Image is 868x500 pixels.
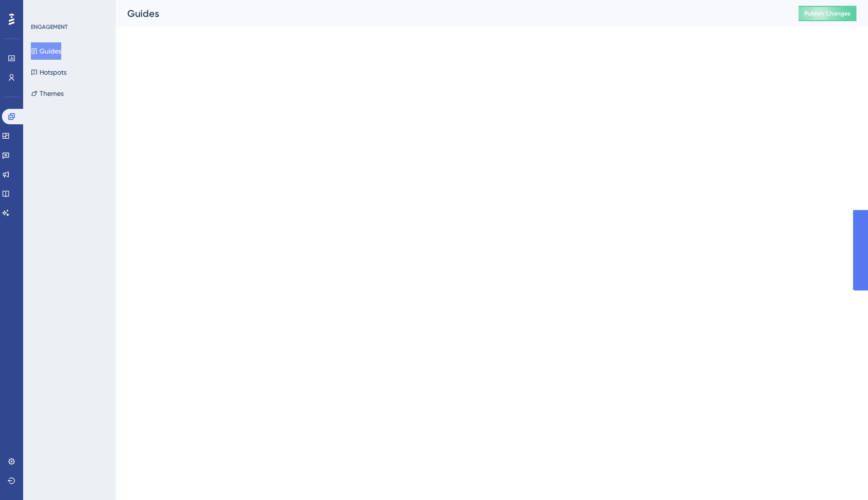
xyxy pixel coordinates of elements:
[31,42,61,60] button: Guides
[31,64,67,81] button: Hotspots
[127,7,774,20] div: Guides
[31,23,68,31] div: ENGAGEMENT
[799,6,856,21] button: Publish Changes
[827,462,856,491] iframe: UserGuiding AI Assistant Launcher
[31,85,64,102] button: Themes
[804,10,851,17] span: Publish Changes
